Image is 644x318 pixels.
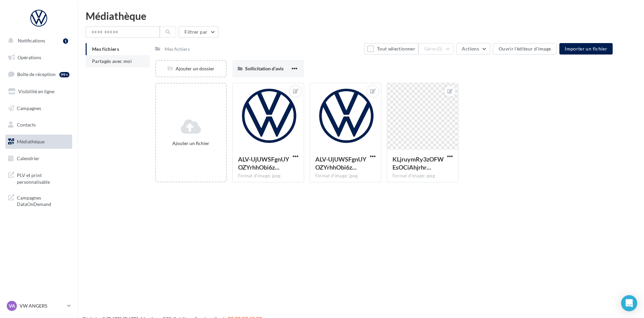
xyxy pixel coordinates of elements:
[4,84,74,99] a: Visibilité en ligne
[59,72,69,77] div: 99+
[17,155,39,161] span: Calendrier
[238,155,289,171] span: ALV-UjUWSFgnUYOZYrhhObi6zmOpVUPT2bGzheuw7TC_GTqJq1djBpai
[392,173,453,179] div: Format d'image: jpeg
[86,11,636,21] div: Médiathèque
[456,43,490,55] button: Actions
[4,118,74,132] a: Contacts
[18,38,45,43] span: Notifications
[63,38,68,44] div: 1
[5,299,72,312] a: VA VW ANGERS
[20,303,64,309] p: VW ANGERS
[17,71,56,77] span: Boîte de réception
[4,190,74,210] a: Campagnes DataOnDemand
[364,43,418,55] button: Tout sélectionner
[4,168,74,188] a: PLV et print personnalisable
[392,155,444,171] span: KLjruymRy3zOFWEsOCiAhjrhrwpF5s5yaDvtBvKrnPBQpgnOp0z7_YTIbRUQq3nU9GdHlZUL42b85dgipg=s0
[17,139,45,144] span: Médiathèque
[17,105,41,111] span: Campagnes
[17,193,69,208] span: Campagnes DataOnDemand
[4,151,74,166] a: Calendrier
[238,173,298,179] div: Format d'image: jpeg
[4,135,74,149] a: Médiathèque
[565,46,607,51] span: Importer un fichier
[245,66,284,71] span: Sollicitation d'avis
[315,173,376,179] div: Format d'image: jpeg
[4,34,71,48] button: Notifications 1
[18,55,41,60] span: Opérations
[4,101,74,115] a: Campagnes
[462,46,479,51] span: Actions
[17,122,36,128] span: Contacts
[159,140,223,147] div: Ajouter un fichier
[165,46,190,52] div: Mes fichiers
[4,67,74,81] a: Boîte de réception99+
[418,43,454,55] button: Gérer(0)
[493,43,557,55] button: Ouvrir l'éditeur d'image
[156,65,226,72] div: Ajouter un dossier
[559,43,613,55] button: Importer un fichier
[17,171,69,185] span: PLV et print personnalisable
[621,295,637,311] div: Open Intercom Messenger
[9,303,15,309] span: VA
[315,155,367,171] span: ALV-UjUWSFgnUYOZYrhhObi6zmOpVUPT2bGzheuw7TC_GTqJq1djBpai
[18,89,54,94] span: Visibilité en ligne
[179,26,218,38] button: Filtrer par
[92,46,119,52] span: Mes fichiers
[92,58,132,64] span: Partagés avec moi
[4,50,74,65] a: Opérations
[437,46,443,51] span: (0)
